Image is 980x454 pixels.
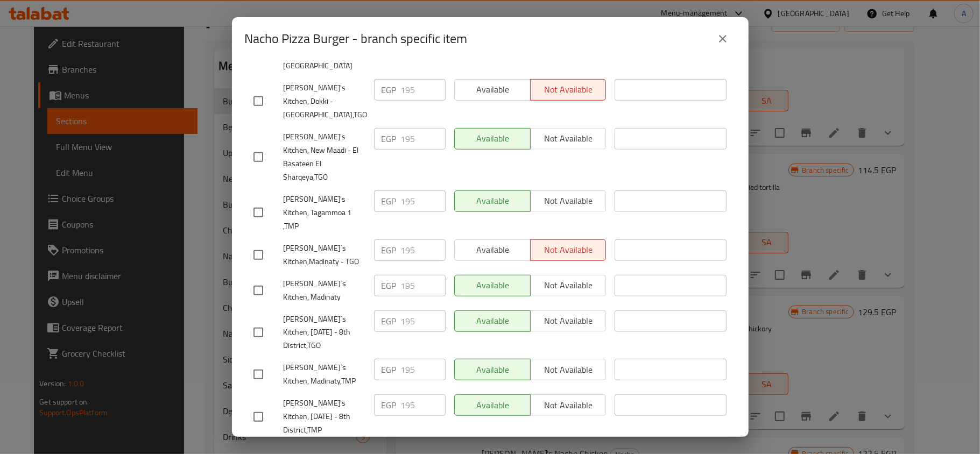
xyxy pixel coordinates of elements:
[382,132,397,145] p: EGP
[401,394,446,416] input: Please enter price
[401,239,446,261] input: Please enter price
[382,363,397,376] p: EGP
[401,128,446,150] input: Please enter price
[382,315,397,328] p: EGP
[382,244,397,257] p: EGP
[245,30,468,47] h2: Nacho Pizza Burger - branch specific item
[401,190,446,212] input: Please enter price
[284,277,365,304] span: [PERSON_NAME]`s Kitchen, Madinaty
[284,242,365,268] span: [PERSON_NAME]`s Kitchen,Madinaty - TGO
[401,275,446,296] input: Please enter price
[382,195,397,208] p: EGP
[401,310,446,332] input: Please enter price
[284,193,365,233] span: [PERSON_NAME]'s Kitchen, Tagammoa 1 ,TMP
[284,130,365,184] span: [PERSON_NAME]'s Kitchen, New Maadi - El Basateen El Sharqeya,TGO
[401,79,446,101] input: Please enter price
[284,361,365,388] span: [PERSON_NAME]`s Kitchen, Madinaty,TMP
[284,396,365,437] span: [PERSON_NAME]'s Kitchen, [DATE] - 8th District,TMP
[284,81,365,122] span: [PERSON_NAME]'s Kitchen, Dokki - [GEOGRAPHIC_DATA],TGO
[401,359,446,380] input: Please enter price
[382,279,397,292] p: EGP
[284,32,365,73] span: [PERSON_NAME]'s Kitchen, [GEOGRAPHIC_DATA]
[382,399,397,412] p: EGP
[710,26,736,52] button: close
[284,313,365,353] span: [PERSON_NAME]`s Kitchen, [DATE] - 8th District,TGO
[382,83,397,96] p: EGP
